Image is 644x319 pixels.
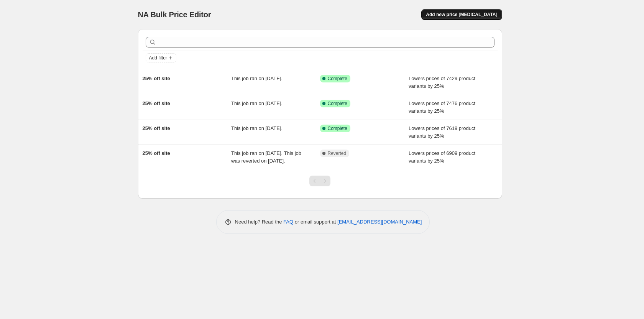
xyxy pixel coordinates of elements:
span: 25% off site [143,150,170,156]
span: 25% off site [143,76,170,81]
span: Add new price [MEDICAL_DATA] [426,12,497,18]
button: Add new price [MEDICAL_DATA] [421,9,502,20]
a: FAQ [283,219,293,225]
nav: Pagination [309,176,330,186]
span: 25% off site [143,125,170,131]
a: [EMAIL_ADDRESS][DOMAIN_NAME] [337,219,422,225]
span: This job ran on [DATE]. [231,100,283,106]
span: This job ran on [DATE]. This job was reverted on [DATE]. [231,150,301,164]
span: Complete [328,125,347,132]
span: 25% off site [143,100,170,106]
button: Add filter [146,53,176,62]
span: Lowers prices of 7476 product variants by 25% [409,100,475,114]
span: Need help? Read the [235,219,284,225]
span: Add filter [149,55,167,61]
span: Reverted [328,150,347,156]
span: This job ran on [DATE]. [231,125,283,131]
span: Complete [328,100,347,107]
span: This job ran on [DATE]. [231,76,283,81]
span: Lowers prices of 6909 product variants by 25% [409,150,475,164]
span: Complete [328,76,347,82]
span: NA Bulk Price Editor [138,10,211,19]
span: or email support at [293,219,337,225]
span: Lowers prices of 7429 product variants by 25% [409,76,475,89]
span: Lowers prices of 7619 product variants by 25% [409,125,475,139]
